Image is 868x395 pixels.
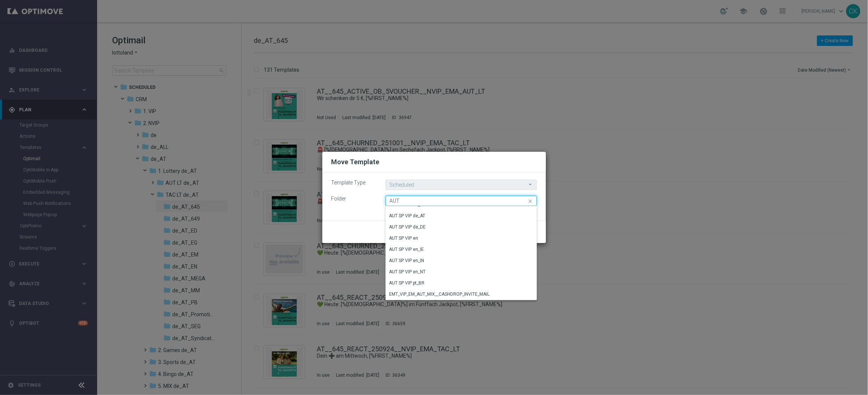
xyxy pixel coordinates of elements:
[386,278,531,289] div: Press SPACE to select this row.
[389,213,426,220] div: AUT SP VIP de_AT
[527,180,535,189] i: arrow_drop_down
[386,211,531,222] div: Press SPACE to select this row.
[389,291,490,298] div: EMT_VIP_EM_AUT_MIX__CASHDROP_INVITE_MAIL
[386,289,531,301] div: Press SPACE to select this row.
[389,246,425,253] div: AUT SP VIP en_IE.
[326,180,380,186] label: Template Type
[527,196,535,206] i: close
[386,222,531,233] div: Press SPACE to select this row.
[389,280,425,287] div: AUT SP VIP pt_BR
[386,256,531,267] div: Press SPACE to select this row.
[386,245,531,256] div: Press SPACE to select this row.
[389,235,418,242] div: AUT SP VIP en
[386,196,537,206] input: Quick find
[389,224,426,231] div: AUT SP VIP de_DE
[389,269,426,276] div: AUT SP VIP en_NT
[326,196,380,202] label: Folder
[386,233,531,245] div: Press SPACE to select this row.
[386,267,531,278] div: Press SPACE to select this row.
[389,258,424,264] div: AUT SP VIP en_IN
[331,158,380,167] h2: Move Template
